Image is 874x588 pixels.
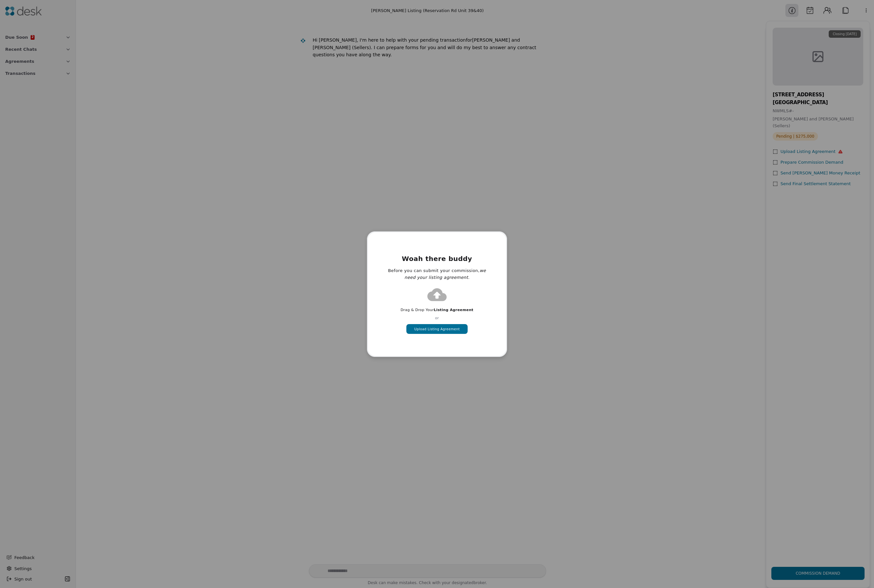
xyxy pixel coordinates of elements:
p: Drag & Drop Your [401,308,473,313]
button: Upload Listing Agreement [406,324,467,334]
h2: Woah there buddy [385,254,489,263]
p: or [401,316,473,321]
p: Before you can submit your commission, . [385,267,489,281]
span: Listing Agreement [434,308,473,312]
img: Upload [427,283,447,304]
